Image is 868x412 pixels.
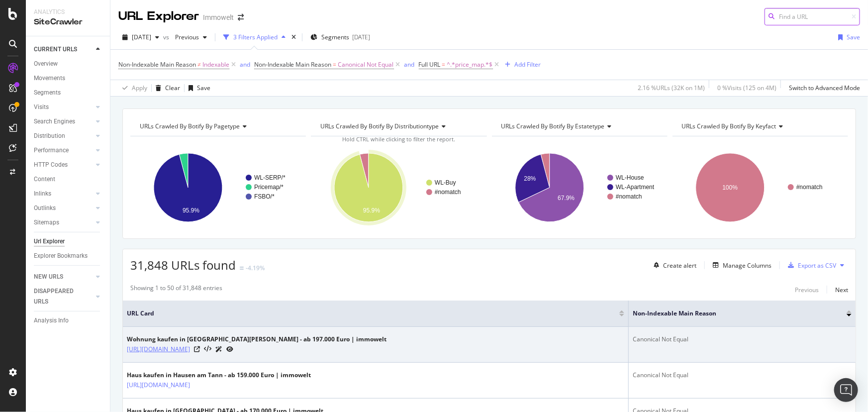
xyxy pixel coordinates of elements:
span: = [333,60,337,69]
div: DISAPPEARED URLS [34,286,84,307]
div: Wohnung kaufen in [GEOGRAPHIC_DATA][PERSON_NAME] - ab 197.000 Euro | immowelt [127,335,386,344]
button: View HTML Source [204,346,211,353]
button: Switch to Advanced Mode [785,80,860,96]
text: WL-Buy [435,179,456,186]
button: Previous [795,284,819,296]
span: URLs Crawled By Botify By keyfact [682,122,776,130]
text: #nomatch [796,184,823,191]
button: and [404,60,415,69]
a: HTTP Codes [34,160,93,170]
text: #nomatch [435,189,461,196]
a: Analysis Info [34,315,103,326]
button: Save [834,29,860,45]
div: Next [835,286,848,294]
div: Url Explorer [34,236,65,247]
div: and [404,60,415,69]
span: Non-Indexable Main Reason [118,60,196,69]
button: 3 Filters Applied [219,29,289,45]
div: Add Filter [515,60,541,69]
text: 67.9% [558,195,575,202]
div: 3 Filters Applied [233,33,278,41]
span: Full URL [419,60,441,69]
svg: A chart. [673,144,847,231]
input: Find a URL [765,8,860,25]
div: A chart. [311,144,485,231]
div: Explorer Bookmarks [34,251,88,261]
div: Visits [34,102,49,112]
div: Movements [34,73,65,84]
text: 28% [524,175,536,182]
button: Apply [118,80,147,96]
div: Previous [795,286,819,294]
div: Save [197,84,210,92]
span: Segments [321,33,349,41]
a: Sitemaps [34,217,93,228]
span: 31,848 URLs found [130,257,236,273]
div: Switch to Advanced Mode [789,84,860,92]
div: Content [34,174,55,185]
a: [URL][DOMAIN_NAME] [127,344,190,354]
span: Non-Indexable Main Reason [254,60,332,69]
text: FSBO/* [254,193,275,200]
button: Export as CSV [784,257,836,273]
div: HTTP Codes [34,160,68,170]
svg: A chart. [492,144,666,231]
div: Segments [34,88,61,98]
a: Overview [34,59,103,69]
text: WL-SERP/* [254,174,286,181]
a: Inlinks [34,189,93,199]
a: Segments [34,88,103,98]
div: A chart. [130,144,304,231]
button: Add Filter [501,59,541,71]
a: Content [34,174,103,185]
button: Clear [152,80,180,96]
span: URL Card [127,309,617,318]
span: Non-Indexable Main Reason [633,309,832,318]
a: Visits [34,102,93,112]
a: AI Url Details [215,344,222,354]
button: Previous [171,29,211,45]
button: Create alert [650,257,696,273]
a: CURRENT URLS [34,44,93,55]
span: Canonical Not Equal [338,58,394,72]
span: vs [163,33,171,41]
div: -4.19% [246,264,265,272]
button: Save [185,80,210,96]
text: 95.9% [363,207,380,214]
a: DISAPPEARED URLS [34,286,93,307]
text: Pricemap/* [254,184,284,191]
a: Outlinks [34,203,93,213]
span: = [442,60,446,69]
div: Showing 1 to 50 of 31,848 entries [130,284,222,296]
h4: URLs Crawled By Botify By pagetype [138,118,297,134]
span: 2025 Aug. 8th [132,33,151,41]
div: Canonical Not Equal [633,371,852,380]
text: WL-Apartment [616,184,655,191]
div: Outlinks [34,203,56,213]
h4: URLs Crawled By Botify By estatetype [499,118,659,134]
div: Inlinks [34,189,51,199]
div: times [289,32,298,42]
div: Canonical Not Equal [633,335,852,344]
div: NEW URLS [34,272,63,282]
span: URLs Crawled By Botify By distributiontype [320,122,439,130]
span: ^.*price_map.*$ [447,58,493,72]
div: and [240,60,250,69]
button: Next [835,284,848,296]
h4: URLs Crawled By Botify By distributiontype [318,118,478,134]
span: Hold CTRL while clicking to filter the report. [342,135,455,143]
div: Open Intercom Messenger [834,378,858,402]
button: and [240,60,250,69]
div: CURRENT URLS [34,44,77,55]
img: Equal [240,267,244,270]
div: URL Explorer [118,8,199,25]
div: Distribution [34,131,65,141]
span: URLs Crawled By Botify By estatetype [501,122,605,130]
text: #nomatch [616,193,642,200]
div: Apply [132,84,147,92]
a: Explorer Bookmarks [34,251,103,261]
div: Analytics [34,8,102,16]
button: [DATE] [118,29,163,45]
